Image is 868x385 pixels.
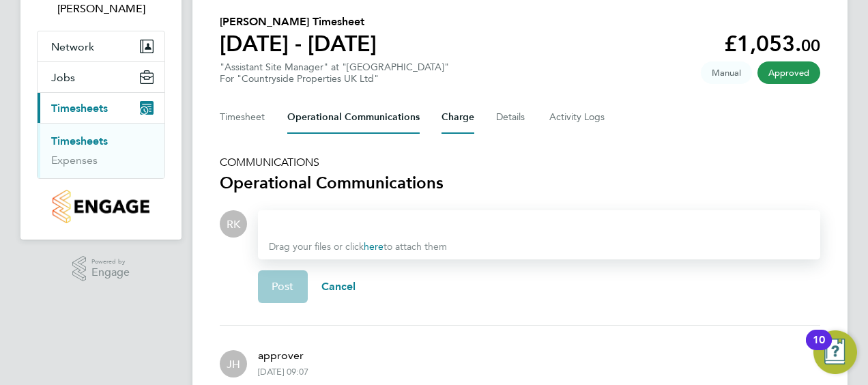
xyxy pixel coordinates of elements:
[37,190,165,223] a: Go to home page
[496,101,527,134] button: Details
[220,73,449,85] div: For "Countryside Properties UK Ltd"
[321,280,356,293] span: Cancel
[227,216,240,231] span: RK
[801,35,820,55] span: 00
[220,210,247,238] div: Rafal Koczuba
[37,1,165,17] span: Rafal Koczuba
[442,101,474,134] button: Charge
[51,154,98,167] a: Expenses
[258,367,308,377] div: [DATE] 09:07
[38,31,164,61] button: Network
[72,256,130,282] a: Powered byEngage
[53,190,149,223] img: countryside-properties-logo-retina.png
[724,31,820,57] app-decimal: £1,053.
[220,101,265,134] button: Timesheet
[91,256,130,268] span: Powered by
[38,62,164,92] button: Jobs
[51,134,108,147] a: Timesheets
[91,267,130,279] span: Engage
[38,123,164,178] div: Timesheets
[220,156,820,169] h5: COMMUNICATIONS
[38,93,164,123] button: Timesheets
[258,347,308,364] p: approver
[51,40,94,53] span: Network
[220,61,449,85] div: "Assistant Site Manager" at "[GEOGRAPHIC_DATA]"
[813,330,857,374] button: Open Resource Center, 10 new notifications
[757,61,820,84] span: This timesheet has been approved.
[308,270,370,303] button: Cancel
[220,350,247,377] div: Jess Hogan
[287,101,420,134] button: Operational Communications
[549,101,607,134] button: Activity Logs
[701,61,752,84] span: This timesheet was manually created.
[220,172,820,194] h3: Operational Communications
[220,30,377,57] h1: [DATE] - [DATE]
[227,356,240,371] span: JH
[51,71,75,84] span: Jobs
[813,340,825,358] div: 10
[220,14,377,30] h2: [PERSON_NAME] Timesheet
[51,102,108,115] span: Timesheets
[269,241,447,253] span: Drag your files or click to attach them
[364,241,384,253] a: here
